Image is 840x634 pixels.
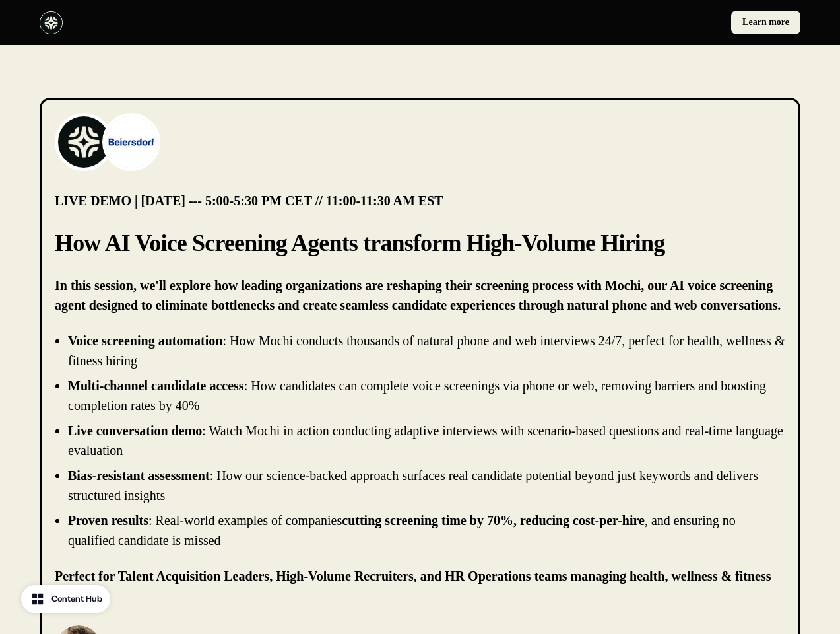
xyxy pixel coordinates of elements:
p: : How Mochi conducts thousands of natural phone and web interviews 24/7, perfect for health, well... [68,334,785,368]
strong: Live conversation demo [68,423,202,438]
strong: Multi-channel candidate access [68,378,244,393]
strong: cutting screening time by 70%, reducing cost-per-hire [342,513,645,528]
strong: LIVE DEMO | [DATE] --- 5:00-5:30 PM CET // 11:00-11:30 AM EST [55,194,443,208]
p: : How candidates can complete voice screenings via phone or web, removing barriers and boosting c... [68,378,766,413]
p: : Watch Mochi in action conducting adaptive interviews with scenario-based questions and real-tim... [68,423,783,458]
strong: In this session, we'll explore how leading organizations are reshaping their screening process wi... [55,278,781,312]
strong: Proven results [68,513,148,528]
strong: Voice screening automation [68,334,222,348]
button: Content Hub [21,585,110,613]
strong: Perfect for Talent Acquisition Leaders, High-Volume Recruiters, and HR Operations teams managing ... [55,569,771,603]
p: : How our science-backed approach surfaces real candidate potential beyond just keywords and deli... [68,468,758,503]
a: Learn more [731,11,800,34]
p: How AI Voice Screening Agents transform High-Volume Hiring [55,227,785,260]
strong: Bias-resistant assessment [68,468,210,483]
p: : Real-world examples of companies , and ensuring no qualified candidate is missed [68,513,736,547]
div: Content Hub [51,592,102,606]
